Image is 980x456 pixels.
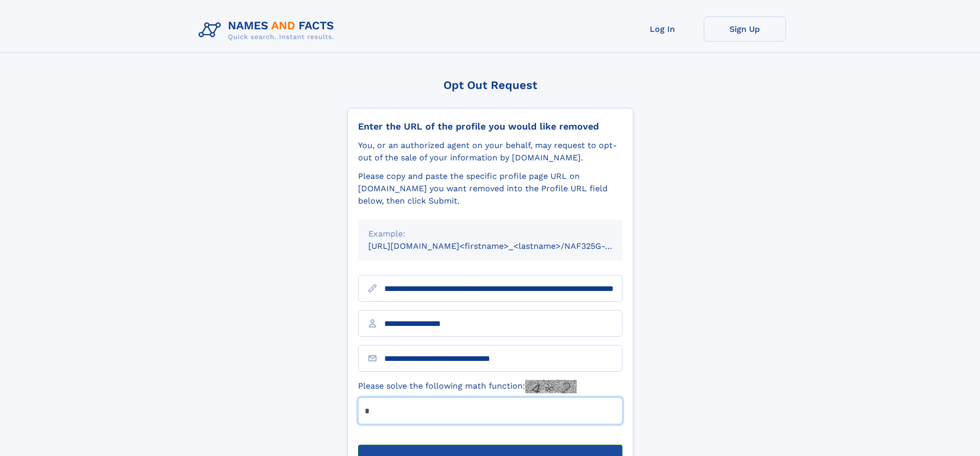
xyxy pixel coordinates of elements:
[358,380,577,393] label: Please solve the following math function:
[358,139,622,164] div: You, or an authorized agent on your behalf, may request to opt-out of the sale of your informatio...
[704,16,786,42] a: Sign Up
[368,228,612,240] div: Example:
[347,79,633,92] div: Opt Out Request
[368,241,642,251] small: [URL][DOMAIN_NAME]<firstname>_<lastname>/NAF325G-xxxxxxxx
[621,16,704,42] a: Log In
[358,121,622,132] div: Enter the URL of the profile you would like removed
[194,16,343,44] img: Logo Names and Facts
[358,170,622,207] div: Please copy and paste the specific profile page URL on [DOMAIN_NAME] you want removed into the Pr...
